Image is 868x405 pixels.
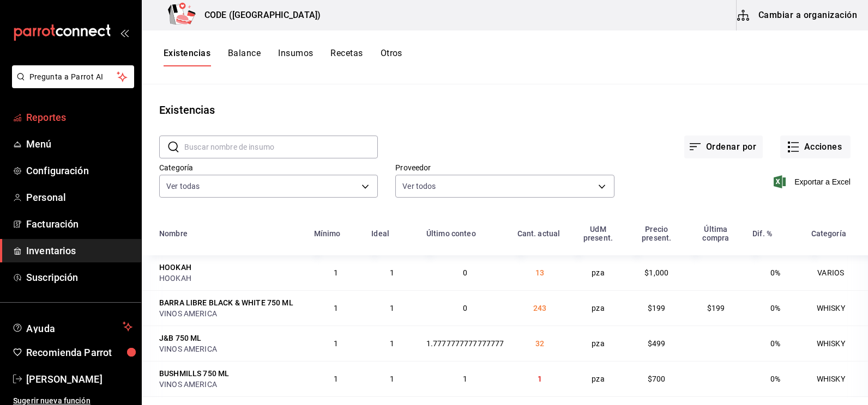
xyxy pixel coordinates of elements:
[390,304,394,312] span: 1
[533,304,546,312] span: 243
[159,308,301,319] div: VINOS AMERICA
[390,339,394,348] span: 1
[26,190,132,205] span: Personal
[314,229,341,238] div: Mínimo
[184,136,378,158] input: Buscar nombre de insumo
[26,163,132,178] span: Configuración
[330,48,363,66] button: Recetas
[26,243,132,258] span: Inventarios
[390,268,394,277] span: 1
[164,48,210,66] button: Existencias
[26,217,132,231] span: Facturación
[159,262,191,273] div: HOOKAH
[776,175,851,188] button: Exportar a Excel
[770,268,780,277] span: 0%
[692,225,739,242] div: Última compra
[159,297,293,308] div: BARRA LIBRE BLACK & WHITE 750 ML
[29,71,117,83] span: Pregunta a Parrot AI
[8,79,134,90] a: Pregunta a Parrot AI
[648,375,666,383] span: $700
[770,375,780,383] span: 0%
[278,48,313,66] button: Insumos
[159,273,301,284] div: HOOKAH
[426,229,476,238] div: Último conteo
[196,9,321,22] h3: CODE ([GEOGRAPHIC_DATA])
[371,229,389,238] div: Ideal
[811,229,846,238] div: Categoría
[26,110,132,125] span: Reportes
[334,304,338,312] span: 1
[120,28,129,37] button: open_drawer_menu
[426,339,504,348] span: 1.7777777777777777
[752,229,772,238] div: Dif. %
[334,339,338,348] span: 1
[159,379,301,390] div: VINOS AMERICA
[26,345,132,360] span: Recomienda Parrot
[535,339,544,348] span: 32
[159,343,301,354] div: VINOS AMERICA
[517,229,560,238] div: Cant. actual
[395,164,614,171] label: Proveedor
[575,225,620,242] div: UdM present.
[26,137,132,151] span: Menú
[538,375,542,383] span: 1
[402,181,436,192] span: Ver todos
[166,181,200,192] span: Ver todas
[707,304,725,312] span: $199
[381,48,402,66] button: Otros
[159,333,202,343] div: J&B 750 ML
[770,339,780,348] span: 0%
[159,102,215,118] div: Existencias
[780,136,851,158] button: Acciones
[26,270,132,285] span: Suscripción
[12,65,134,88] button: Pregunta a Parrot AI
[569,255,627,290] td: pza
[159,368,229,379] div: BUSHMILLS 750 ML
[648,304,666,312] span: $199
[805,361,868,396] td: WHISKY
[26,320,118,333] span: Ayuda
[228,48,261,66] button: Balance
[463,304,467,312] span: 0
[390,375,394,383] span: 1
[26,372,132,386] span: [PERSON_NAME]
[463,268,467,277] span: 0
[569,326,627,361] td: pza
[684,136,763,158] button: Ordenar por
[334,268,338,277] span: 1
[644,268,668,277] span: $1,000
[805,326,868,361] td: WHISKY
[159,229,188,238] div: Nombre
[569,290,627,326] td: pza
[569,361,627,396] td: pza
[159,164,378,171] label: Categoría
[770,304,780,312] span: 0%
[634,225,679,242] div: Precio present.
[334,375,338,383] span: 1
[535,268,544,277] span: 13
[648,339,666,348] span: $499
[805,255,868,290] td: VARIOS
[463,375,467,383] span: 1
[805,290,868,326] td: WHISKY
[164,48,402,66] div: navigation tabs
